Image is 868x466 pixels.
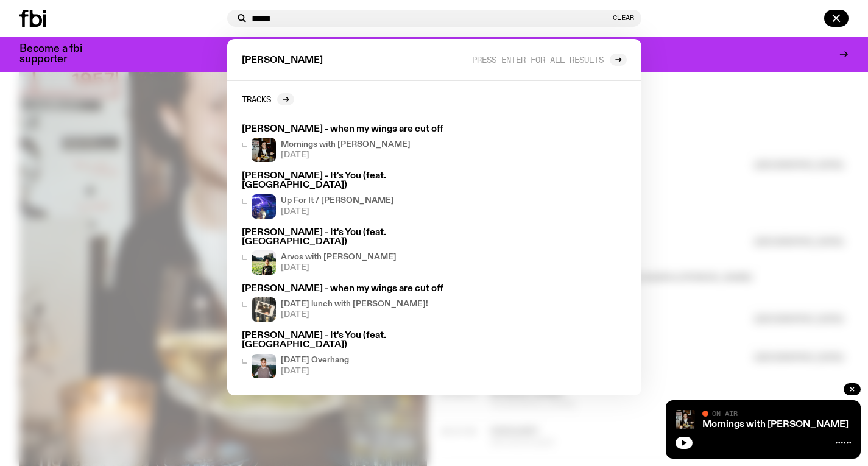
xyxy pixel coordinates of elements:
h4: [DATE] lunch with [PERSON_NAME]! [281,300,428,308]
h4: Mornings with [PERSON_NAME] [281,141,411,149]
h2: Tracks [242,94,271,104]
h3: [PERSON_NAME] - It's You (feat. [GEOGRAPHIC_DATA]) [242,172,466,190]
a: [PERSON_NAME] - when my wings are cut offA polaroid of Ella Avni in the studio on top of the mixe... [237,280,471,327]
h3: [PERSON_NAME] - It's You (feat. [GEOGRAPHIC_DATA]) [242,228,466,247]
span: [DATE] [281,311,428,319]
h3: Become a fbi supporter [19,44,97,65]
img: Sam blankly stares at the camera, brightly lit by a camera flash wearing a hat collared shirt and... [252,138,276,162]
span: [PERSON_NAME] [242,56,323,65]
img: Sam blankly stares at the camera, brightly lit by a camera flash wearing a hat collared shirt and... [676,410,695,429]
span: On Air [712,409,738,417]
span: Press enter for all results [472,55,604,64]
h4: Up For It / [PERSON_NAME] [281,197,394,205]
h3: [PERSON_NAME] - when my wings are cut off [242,284,466,294]
a: [PERSON_NAME] - when my wings are cut offSam blankly stares at the camera, brightly lit by a came... [237,120,471,167]
h3: [PERSON_NAME] - when my wings are cut off [242,125,466,134]
a: [PERSON_NAME] - It's You (feat. [GEOGRAPHIC_DATA])Harrie Hastings stands in front of cloud-covere... [237,327,471,383]
h3: [PERSON_NAME] - It's You (feat. [GEOGRAPHIC_DATA]) [242,331,466,350]
a: [PERSON_NAME] - It's You (feat. [GEOGRAPHIC_DATA])Up For It / [PERSON_NAME][DATE] [237,167,471,223]
a: Press enter for all results [472,54,627,66]
span: [DATE] [281,264,397,272]
img: A polaroid of Ella Avni in the studio on top of the mixer which is also located in the studio. [252,297,276,322]
span: [DATE] [281,151,411,159]
a: Tracks [242,93,294,105]
button: Clear [613,15,634,21]
h4: [DATE] Overhang [281,356,349,364]
img: Harrie Hastings stands in front of cloud-covered sky and rolling hills. He's wearing sunglasses a... [252,354,276,378]
span: [DATE] [281,367,349,375]
h4: Arvos with [PERSON_NAME] [281,253,397,261]
img: Bri is smiling and wearing a black t-shirt. She is standing in front of a lush, green field. Ther... [252,250,276,275]
a: Mornings with [PERSON_NAME] [702,420,849,429]
span: [DATE] [281,208,394,216]
a: [PERSON_NAME] - It's You (feat. [GEOGRAPHIC_DATA])Bri is smiling and wearing a black t-shirt. She... [237,224,471,280]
